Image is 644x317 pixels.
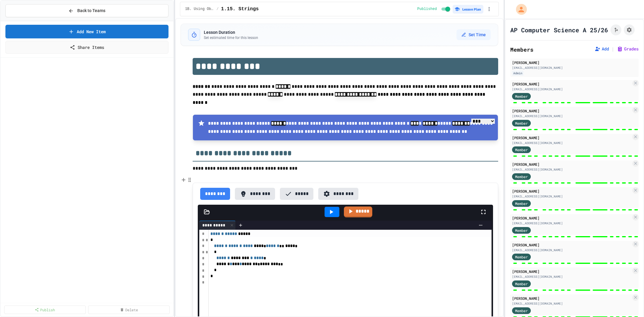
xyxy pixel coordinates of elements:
span: | [611,45,614,53]
span: / [216,7,219,11]
div: [PERSON_NAME] [512,296,631,301]
p: Set estimated time for this lesson [204,35,258,40]
div: [PERSON_NAME] [512,242,631,248]
div: My Account [510,2,528,16]
div: [PERSON_NAME] [512,135,631,140]
button: Back to Teams [5,4,168,17]
span: Member [515,281,528,287]
a: Delete [88,306,170,314]
span: Member [515,147,528,152]
a: Share Items [5,41,168,54]
h1: AP Computer Science A 25/26 [510,26,608,34]
a: Add New Item [5,25,168,38]
span: Member [515,94,528,99]
div: [EMAIL_ADDRESS][DOMAIN_NAME] [512,114,631,118]
div: [EMAIL_ADDRESS][DOMAIN_NAME] [512,87,631,91]
div: [EMAIL_ADDRESS][DOMAIN_NAME] [512,221,631,226]
div: [PERSON_NAME] [512,60,637,65]
a: Publish [4,306,86,314]
div: [EMAIL_ADDRESS][DOMAIN_NAME] [512,194,631,199]
button: Lesson Plan [453,5,483,14]
span: 1.15. Strings [221,5,259,13]
span: Published [417,7,437,11]
button: Grades [617,46,639,52]
div: Content is published and visible to students [417,5,451,13]
span: 1B. Using Objects and Methods [185,7,214,11]
span: Back to Teams [77,8,105,14]
span: Member [515,174,528,179]
div: [PERSON_NAME] [512,188,631,194]
span: Member [515,228,528,233]
span: Member [515,201,528,206]
span: Member [515,120,528,126]
iframe: chat widget [619,293,638,311]
button: Assignment Settings [624,24,635,35]
span: Member [515,254,528,260]
h3: Lesson Duration [204,29,258,35]
button: Add [594,46,609,52]
h2: Members [510,45,533,54]
div: [PERSON_NAME] [512,162,631,167]
div: [EMAIL_ADDRESS][DOMAIN_NAME] [512,66,637,70]
div: [EMAIL_ADDRESS][DOMAIN_NAME] [512,274,631,279]
div: [PERSON_NAME] [512,108,631,114]
div: [PERSON_NAME] [512,81,631,87]
div: [EMAIL_ADDRESS][DOMAIN_NAME] [512,167,631,172]
div: [EMAIL_ADDRESS][DOMAIN_NAME] [512,248,631,252]
div: Admin [512,71,524,76]
div: [PERSON_NAME] [512,215,631,221]
div: [PERSON_NAME] [512,269,631,274]
span: Member [515,308,528,313]
button: Set Time [457,29,491,40]
iframe: chat widget [594,267,638,292]
div: [EMAIL_ADDRESS][DOMAIN_NAME] [512,301,631,306]
button: Click to see fork details [610,24,621,35]
div: [EMAIL_ADDRESS][DOMAIN_NAME] [512,141,631,145]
